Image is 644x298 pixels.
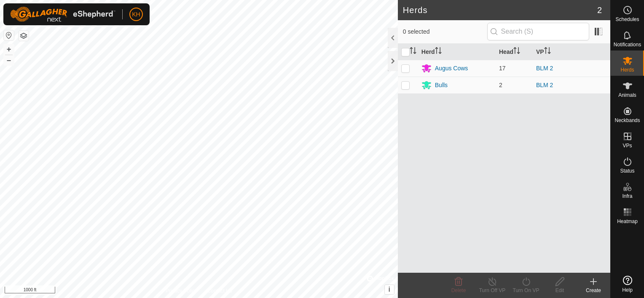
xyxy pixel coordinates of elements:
div: Turn Off VP [475,287,509,294]
button: – [4,55,14,65]
span: Delete [451,287,466,293]
button: i [385,285,394,294]
span: 2 [499,82,502,88]
span: Neckbands [614,118,640,123]
span: Notifications [614,42,641,47]
p-sorticon: Activate to sort [410,48,416,55]
span: VPs [623,143,632,148]
a: Contact Us [207,287,232,295]
a: BLM 2 [536,82,553,88]
span: 2 [597,4,602,16]
span: Heatmap [617,219,638,224]
img: Gallagher Logo [10,7,115,22]
span: Help [622,287,633,293]
p-sorticon: Activate to sort [544,48,551,55]
div: Edit [543,287,577,294]
input: Search (S) [487,23,589,40]
span: Schedules [615,17,639,22]
span: KH [132,10,140,19]
div: Bulls [435,81,448,90]
a: BLM 2 [536,65,553,72]
span: Infra [622,194,632,199]
span: 0 selected [403,27,487,36]
p-sorticon: Activate to sort [513,48,520,55]
button: Map Layers [19,31,29,41]
div: Augus Cows [435,64,468,73]
th: Herd [418,44,496,60]
span: Herds [620,67,634,72]
span: 17 [499,65,506,72]
button: Reset Map [4,30,14,40]
div: Create [577,287,610,294]
span: Status [620,168,634,173]
div: Turn On VP [509,287,543,294]
a: Privacy Policy [166,287,197,295]
th: Head [496,44,533,60]
span: Animals [618,93,636,98]
button: + [4,44,14,54]
p-sorticon: Activate to sort [435,48,442,55]
a: Help [611,272,644,296]
h2: Herds [403,5,597,15]
span: i [389,286,390,293]
th: VP [533,44,610,60]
